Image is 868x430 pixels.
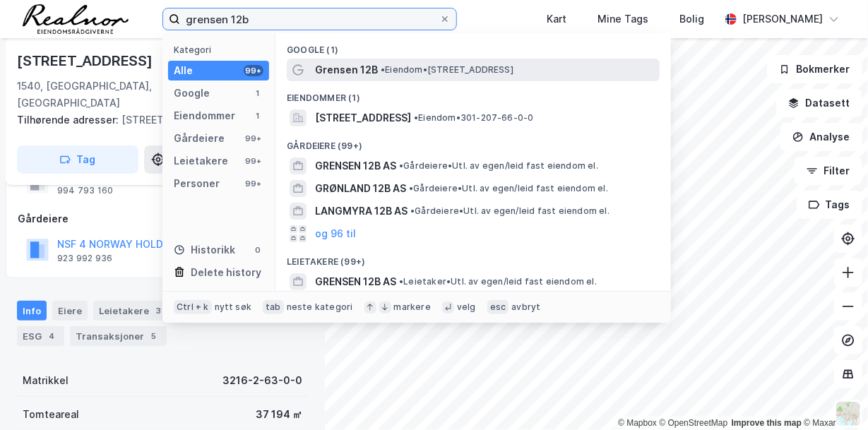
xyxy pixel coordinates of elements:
div: Historikk [174,241,235,258]
div: 3216-2-63-0-0 [222,372,302,389]
div: 99+ [244,133,263,144]
div: neste kategori [287,301,353,313]
div: Kontrollprogram for chat [797,362,868,430]
span: [STREET_ADDRESS] [315,109,411,126]
div: [STREET_ADDRESS] [17,49,155,72]
div: esc [487,300,509,314]
button: Tag [17,145,138,174]
div: 3 [152,304,166,318]
div: Gårdeiere [174,130,225,147]
div: 0 [252,244,263,256]
div: Tomteareal [23,406,79,423]
button: Datasett [776,89,862,117]
div: Matrikkel [23,372,69,389]
span: GRENSEN 12B AS [315,157,396,174]
div: nytt søk [215,301,252,313]
input: Søk på adresse, matrikkel, gårdeiere, leietakere eller personer [180,8,439,30]
div: Mine Tags [598,11,648,28]
div: Google [174,85,210,102]
span: • [409,183,413,193]
div: Gårdeiere [18,210,307,227]
div: Ctrl + k [174,300,212,314]
div: Gårdeiere (99+) [275,129,671,155]
button: Bokmerker [767,55,862,83]
div: Eiendommer [174,107,235,124]
div: 99+ [244,178,263,189]
div: 99+ [244,65,263,76]
div: tab [263,300,284,314]
div: 5 [147,329,161,343]
div: Kart [547,11,566,28]
div: Delete history [191,264,261,281]
div: Leietakere [93,301,172,321]
a: Improve this map [732,418,802,428]
div: Info [17,301,47,321]
span: GRENSEN 12B AS [315,273,396,290]
div: 99+ [244,155,263,167]
div: 923 992 936 [57,253,112,264]
span: Tilhørende adresser: [17,114,121,126]
span: Gårdeiere • Utl. av egen/leid fast eiendom el. [399,160,598,172]
span: Leietaker • Utl. av egen/leid fast eiendom el. [399,276,597,287]
div: 1 [252,88,263,99]
a: Mapbox [618,418,657,428]
div: avbryt [511,301,540,313]
span: • [381,64,385,75]
div: ESG [17,326,64,346]
a: OpenStreetMap [660,418,728,428]
span: GRØNLAND 12B AS [315,180,406,197]
button: Analyse [780,123,862,151]
div: Eiere [52,301,88,321]
div: [PERSON_NAME] [742,11,823,28]
iframe: Chat Widget [797,362,868,430]
button: og 96 til [315,225,356,242]
button: Tags [797,191,862,219]
span: • [399,160,403,171]
span: • [414,112,418,123]
div: 4 [44,329,59,343]
span: • [399,276,403,287]
span: Grensen 12B [315,61,378,78]
div: 1 [252,110,263,121]
span: LANGMYRA 12B AS [315,203,408,220]
button: Filter [795,157,862,185]
span: Gårdeiere • Utl. av egen/leid fast eiendom el. [410,205,610,217]
div: Leietakere (99+) [275,245,671,270]
div: 37 194 ㎡ [256,406,302,423]
div: Transaksjoner [70,326,167,346]
div: 1540, [GEOGRAPHIC_DATA], [GEOGRAPHIC_DATA] [17,78,247,112]
div: velg [457,301,476,313]
div: Kategori [174,44,269,55]
div: Alle [174,62,193,79]
span: • [410,205,415,216]
div: Personer [174,175,220,192]
img: realnor-logo.934646d98de889bb5806.png [23,4,129,34]
div: markere [394,301,431,313]
div: [STREET_ADDRESS] [17,112,297,129]
div: Bolig [679,11,704,28]
span: Eiendom • [STREET_ADDRESS] [381,64,513,76]
span: Gårdeiere • Utl. av egen/leid fast eiendom el. [409,183,608,194]
div: 994 793 160 [57,185,113,196]
span: Eiendom • 301-207-66-0-0 [414,112,534,124]
div: Leietakere [174,153,228,169]
div: Eiendommer (1) [275,81,671,107]
div: Google (1) [275,33,671,59]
